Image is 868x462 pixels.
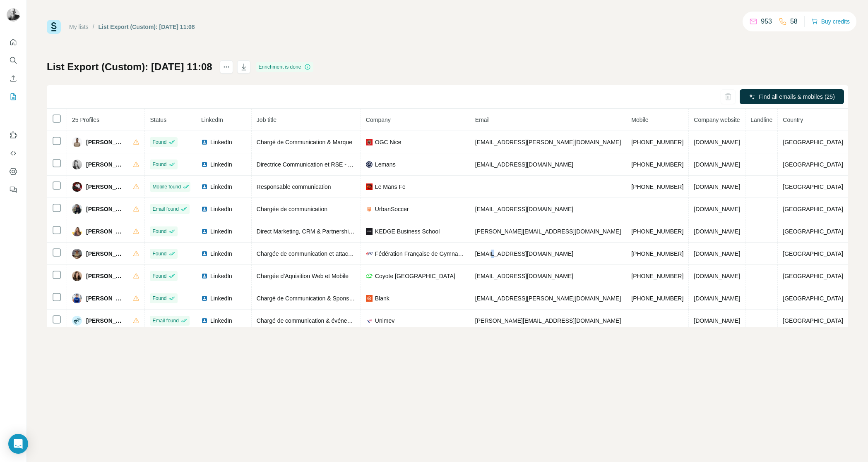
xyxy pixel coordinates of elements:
span: OGC Nice [375,138,402,146]
button: My lists [7,89,20,104]
img: Avatar [72,204,82,214]
button: Use Surfe on LinkedIn [7,128,20,143]
img: LinkedIn logo [201,183,208,190]
span: Blank [375,294,390,302]
p: 58 [790,17,798,26]
span: [PERSON_NAME][EMAIL_ADDRESS][DOMAIN_NAME] [475,317,621,324]
span: [GEOGRAPHIC_DATA] [783,250,843,257]
span: Directrice Communication et RSE - ACO 24 heures du Mans [257,161,411,168]
img: company-logo [366,228,373,235]
span: Company [366,117,391,123]
span: [GEOGRAPHIC_DATA] [783,317,843,324]
span: UrbanSoccer [375,205,409,213]
img: company-logo [366,295,373,302]
img: LinkedIn logo [201,295,208,302]
span: [EMAIL_ADDRESS][DOMAIN_NAME] [475,206,573,212]
span: Direct Marketing, CRM & Partnerships Manager [257,228,379,235]
div: List Export (Custom): [DATE] 11:08 [99,23,195,31]
span: [DOMAIN_NAME] [694,228,740,235]
img: company-logo [366,250,373,257]
span: Chargé de Communication & Sponsoring Sportif [257,295,380,302]
button: Use Surfe API [7,146,20,161]
span: [PERSON_NAME] [86,250,125,258]
img: Avatar [72,316,82,326]
span: Found [152,228,166,235]
img: company-logo [366,161,373,168]
span: LinkedIn [210,138,232,146]
span: [GEOGRAPHIC_DATA] [783,139,843,145]
span: Lemans [375,160,396,169]
div: Open Intercom Messenger [8,434,28,454]
span: [DOMAIN_NAME] [694,183,740,190]
img: Avatar [72,182,82,192]
img: Avatar [72,226,82,236]
span: LinkedIn [210,294,232,302]
img: company-logo [366,183,373,190]
li: / [93,23,94,31]
span: [GEOGRAPHIC_DATA] [783,206,843,212]
span: [DOMAIN_NAME] [694,273,740,279]
img: company-logo [366,273,373,279]
span: [PERSON_NAME] [86,138,125,146]
img: Avatar [72,293,82,303]
span: [PERSON_NAME] [86,294,125,302]
p: 953 [761,17,772,26]
img: company-logo [366,317,373,324]
button: Enrich CSV [7,71,20,86]
span: [GEOGRAPHIC_DATA] [783,273,843,279]
img: Avatar [72,160,82,169]
button: Find all emails & mobiles (25) [740,89,844,104]
span: [PERSON_NAME] [86,160,125,169]
span: [GEOGRAPHIC_DATA] [783,161,843,168]
span: [DOMAIN_NAME] [694,317,740,324]
span: [PERSON_NAME] [86,183,125,191]
span: [PERSON_NAME][EMAIL_ADDRESS][DOMAIN_NAME] [475,228,621,235]
img: LinkedIn logo [201,317,208,324]
span: [EMAIL_ADDRESS][PERSON_NAME][DOMAIN_NAME] [475,295,621,302]
span: Status [150,117,166,123]
button: Search [7,53,20,68]
span: Coyote [GEOGRAPHIC_DATA] [375,272,455,280]
span: Email found [152,205,178,213]
span: LinkedIn [210,205,232,213]
span: LinkedIn [210,272,232,280]
button: actions [220,60,233,74]
span: Mobile found [152,183,181,191]
span: [EMAIL_ADDRESS][DOMAIN_NAME] [475,273,573,279]
span: LinkedIn [210,250,232,258]
img: Surfe Logo [47,20,61,34]
span: Country [783,117,803,123]
span: [PERSON_NAME] [86,317,125,325]
a: My lists [69,24,89,30]
span: [DOMAIN_NAME] [694,250,740,257]
span: Responsable communication [257,183,331,190]
span: Found [152,138,166,146]
span: LinkedIn [201,117,223,123]
span: LinkedIn [210,227,232,236]
span: Email [475,117,490,123]
img: Avatar [72,249,82,259]
img: LinkedIn logo [201,206,208,212]
span: Chargée de communication et attachée de presse [257,250,385,257]
span: Found [152,272,166,280]
img: company-logo [366,139,373,145]
span: [DOMAIN_NAME] [694,295,740,302]
div: Enrichment is done [256,62,314,72]
span: LinkedIn [210,317,232,325]
img: LinkedIn logo [201,228,208,235]
span: [GEOGRAPHIC_DATA] [783,228,843,235]
span: [PERSON_NAME] [86,272,125,280]
img: LinkedIn logo [201,250,208,257]
span: [EMAIL_ADDRESS][DOMAIN_NAME] [475,161,573,168]
span: Email found [152,317,178,324]
span: Job title [257,117,277,123]
span: Fédération Française de Gymnastique [375,250,465,258]
span: LinkedIn [210,160,232,169]
button: Feedback [7,182,20,197]
span: Mobile [631,117,648,123]
span: Chargé de Communication & Marque [257,139,352,145]
span: Chargée de communication [257,206,327,212]
span: [PHONE_NUMBER] [631,273,683,279]
span: [EMAIL_ADDRESS][DOMAIN_NAME] [475,250,573,257]
span: LinkedIn [210,183,232,191]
